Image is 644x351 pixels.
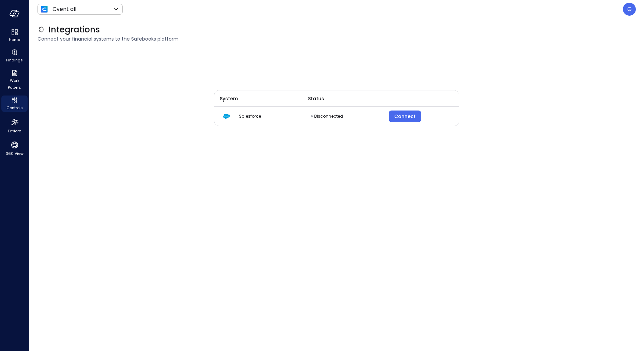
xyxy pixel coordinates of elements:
[8,128,21,134] span: Explore
[9,36,20,43] span: Home
[48,24,100,35] span: Integrations
[4,77,25,91] span: Work Papers
[1,139,28,158] div: 360 View
[1,48,28,64] div: Findings
[389,111,421,122] button: Connect
[627,5,632,13] p: G
[1,68,28,91] div: Work Papers
[6,57,23,63] span: Findings
[40,5,48,13] img: Icon
[223,112,231,120] img: salesforce
[623,3,636,16] div: Guy
[314,113,343,120] p: Disconnected
[1,27,28,44] div: Home
[6,150,24,157] span: 360 View
[239,113,261,120] span: Salesforce
[220,95,238,102] span: System
[52,5,76,13] p: Cvent all
[37,35,636,43] span: Connect your financial systems to the Safebooks platform
[6,104,23,111] span: Controls
[1,116,28,135] div: Explore
[1,96,28,112] div: Controls
[308,95,324,102] span: Status
[394,112,416,121] div: Connect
